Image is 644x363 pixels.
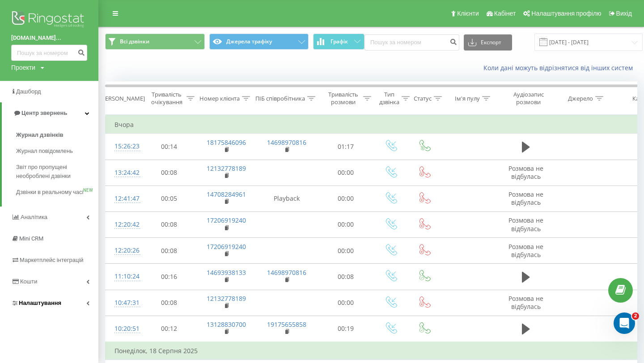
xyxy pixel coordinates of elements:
span: Кошти [20,278,37,285]
div: Аудіозапис розмови [507,91,550,106]
span: Аналiтика [21,214,47,220]
span: Дзвінки в реальному часі [16,188,83,197]
a: 18175846096 [207,138,246,147]
a: 17206919240 [207,216,246,224]
span: Журнал дзвінків [16,131,64,139]
div: Статус [414,95,432,102]
div: 12:20:26 [114,242,132,259]
span: Mini CRM [19,235,43,242]
span: Кабінет [494,10,516,17]
span: Звіт про пропущені необроблені дзвінки [16,163,94,181]
a: 12132778189 [207,294,246,303]
td: 00:00 [318,186,374,211]
button: Графік [313,34,364,50]
td: 00:00 [318,290,374,316]
span: Журнал повідомлень [16,147,73,156]
div: Проекти [11,63,35,72]
div: Джерело [568,95,593,102]
span: Всі дзвінки [120,38,149,45]
td: Playback [255,186,318,211]
iframe: Intercom live chat [614,312,635,334]
input: Пошук за номером [364,34,459,51]
a: 19175655858 [267,320,306,329]
div: 11:10:24 [114,268,132,285]
div: 10:47:31 [114,294,132,312]
div: ПІБ співробітника [255,95,305,102]
a: Центр звернень [2,102,98,124]
a: 12132778189 [207,164,246,173]
a: Коли дані можуть відрізнятися вiд інших систем [483,63,637,72]
div: Тип дзвінка [379,91,399,106]
td: 00:14 [141,134,197,160]
a: Журнал дзвінків [16,127,98,143]
a: 14693938133 [207,268,246,277]
div: Тривалість розмови [326,91,361,106]
td: 00:00 [318,211,374,237]
div: 13:24:42 [114,164,132,181]
a: [DOMAIN_NAME]... [11,34,87,42]
span: Дашборд [16,88,41,95]
td: 00:08 [141,290,197,316]
span: Маркетплейс інтеграцій [20,257,84,263]
input: Пошук за номером [11,45,87,61]
span: Розмова не відбулась [508,190,543,207]
span: Розмова не відбулась [508,242,543,259]
div: Номер клієнта [199,95,240,102]
div: 12:20:42 [114,216,132,233]
img: Ringostat logo [11,9,87,31]
span: Розмова не відбулась [508,164,543,181]
span: Графік [330,38,348,45]
td: 01:17 [318,134,374,160]
td: 00:08 [318,264,374,290]
button: Джерела трафіку [209,34,309,50]
a: Звіт про пропущені необроблені дзвінки [16,159,98,184]
span: Налаштування [19,300,61,306]
td: 00:19 [318,316,374,342]
span: Клієнти [457,10,479,17]
td: 00:08 [141,238,197,264]
a: 17206919240 [207,242,246,251]
span: 2 [632,312,639,320]
button: Всі дзвінки [105,34,205,50]
div: [PERSON_NAME] [100,95,145,102]
div: Тривалість очікування [149,91,184,106]
td: 00:16 [141,264,197,290]
td: 00:00 [318,160,374,186]
td: 00:08 [141,160,197,186]
td: 00:05 [141,186,197,211]
span: Розмова не відбулась [508,294,543,311]
div: Ім'я пулу [455,95,480,102]
div: 15:26:23 [114,138,132,155]
span: Вихід [616,10,632,17]
button: Експорт [464,34,512,51]
a: Дзвінки в реальному часіNEW [16,184,98,200]
div: 12:41:47 [114,190,132,207]
td: 00:08 [141,211,197,237]
a: 13128830700 [207,320,246,329]
a: 14698970816 [267,268,306,277]
div: 10:20:51 [114,320,132,338]
td: 00:00 [318,238,374,264]
span: Налаштування профілю [531,10,601,17]
a: Журнал повідомлень [16,143,98,159]
td: 00:12 [141,316,197,342]
span: Центр звернень [21,110,67,116]
a: 14708284961 [207,190,246,198]
a: 14698970816 [267,138,306,147]
span: Розмова не відбулась [508,216,543,232]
